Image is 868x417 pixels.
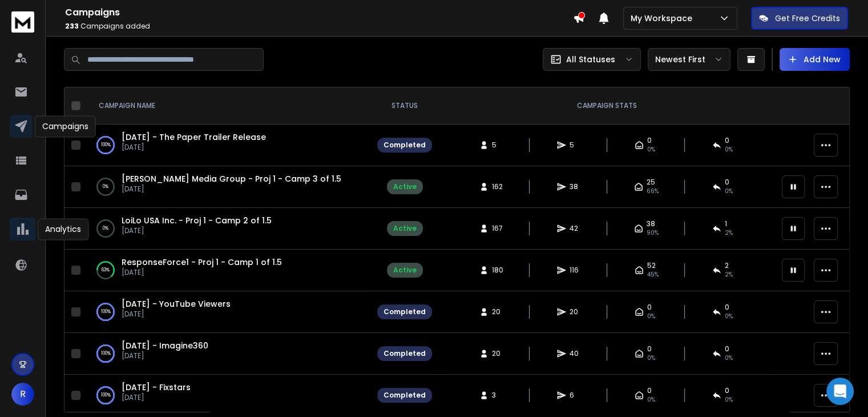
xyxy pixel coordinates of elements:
[780,48,850,71] button: Add New
[103,181,108,193] p: 0 %
[85,87,370,125] th: CAMPAIGN NAME
[38,218,88,240] div: Analytics
[725,312,733,321] span: 0 %
[647,303,652,312] span: 0
[65,6,573,19] h1: Campaigns
[85,250,370,291] td: 63%ResponseForce1 - Proj 1 - Camp 1 of 1.5[DATE]
[566,54,615,65] p: All Statuses
[725,178,729,187] span: 0
[725,386,729,395] span: 0
[647,178,655,187] span: 25
[383,307,426,316] div: Completed
[101,390,111,401] p: 100 %
[725,136,729,145] span: 0
[383,349,426,358] div: Completed
[725,344,729,354] span: 0
[725,303,729,312] span: 0
[85,375,370,416] td: 100%[DATE] - Fixstars[DATE]
[122,340,208,351] a: [DATE] - Imagine360
[85,291,370,333] td: 100%[DATE] - YouTube Viewers[DATE]
[647,136,652,145] span: 0
[492,391,503,400] span: 3
[570,307,581,316] span: 20
[492,349,503,358] span: 20
[570,224,581,233] span: 42
[725,395,733,404] span: 0 %
[647,354,655,363] span: 0%
[570,266,581,275] span: 116
[725,145,733,154] span: 0 %
[826,378,854,405] div: Open Intercom Messenger
[570,349,581,358] span: 40
[647,386,652,395] span: 0
[647,395,655,404] span: 0%
[492,266,503,275] span: 180
[647,187,659,196] span: 66 %
[492,141,503,150] span: 5
[647,261,656,270] span: 52
[370,87,439,125] th: STATUS
[647,145,655,154] span: 0%
[122,185,341,194] p: [DATE]
[648,48,730,71] button: Newest First
[122,173,341,185] a: [PERSON_NAME] Media Group - Proj 1 - Camp 3 of 1.5
[725,261,729,270] span: 2
[122,226,272,235] p: [DATE]
[725,228,733,238] span: 2 %
[383,141,426,150] div: Completed
[101,306,111,318] p: 100 %
[85,166,370,208] td: 0%[PERSON_NAME] Media Group - Proj 1 - Camp 3 of 1.5[DATE]
[492,224,503,233] span: 167
[751,7,848,30] button: Get Free Credits
[439,87,775,125] th: CAMPAIGN STATS
[122,215,272,226] a: LoiLo USA Inc. - Proj 1 - Camp 2 of 1.5
[11,383,34,406] button: R
[725,187,733,196] span: 0 %
[122,310,231,319] p: [DATE]
[122,131,266,143] a: [DATE] - The Paper Trailer Release
[492,182,503,191] span: 162
[101,139,111,151] p: 100 %
[122,268,282,277] p: [DATE]
[122,256,282,268] a: ResponseForce1 - Proj 1 - Camp 1 of 1.5
[570,141,581,150] span: 5
[383,391,426,400] div: Completed
[393,266,417,275] div: Active
[122,351,208,360] p: [DATE]
[102,264,110,276] p: 63 %
[647,312,655,321] span: 0%
[35,115,96,137] div: Campaigns
[775,13,840,24] p: Get Free Credits
[85,208,370,250] td: 0%LoiLo USA Inc. - Proj 1 - Camp 2 of 1.5[DATE]
[647,228,659,238] span: 90 %
[122,298,231,310] a: [DATE] - YouTube Viewers
[393,182,417,191] div: Active
[122,393,191,402] p: [DATE]
[122,143,266,152] p: [DATE]
[65,21,79,31] span: 233
[65,22,573,31] p: Campaigns added
[122,382,191,393] a: [DATE] - Fixstars
[725,354,733,363] span: 0 %
[103,223,108,234] p: 0 %
[101,348,111,359] p: 100 %
[631,13,697,24] p: My Workspace
[492,307,503,316] span: 20
[647,270,659,279] span: 45 %
[570,391,581,400] span: 6
[647,219,655,228] span: 38
[85,125,370,166] td: 100%[DATE] - The Paper Trailer Release[DATE]
[570,182,581,191] span: 38
[725,270,733,279] span: 2 %
[393,224,417,233] div: Active
[85,333,370,375] td: 100%[DATE] - Imagine360[DATE]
